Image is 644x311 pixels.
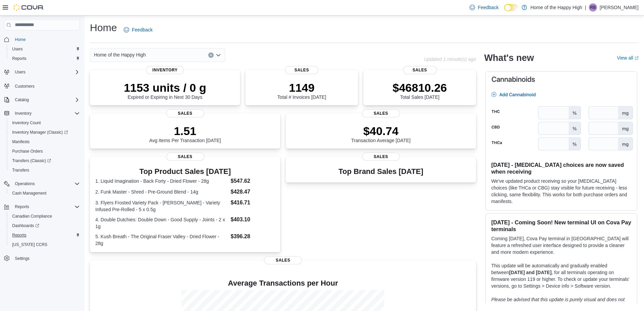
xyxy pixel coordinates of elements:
[12,203,32,211] button: Reports
[149,124,221,143] div: Avg Items Per Transaction [DATE]
[15,181,35,186] span: Operations
[12,96,31,104] button: Catalog
[9,147,80,155] span: Purchase Orders
[15,204,29,209] span: Reports
[12,180,38,188] button: Operations
[9,212,80,220] span: Canadian Compliance
[9,189,49,197] a: Cash Management
[94,51,146,59] span: Home of the Happy High
[12,56,26,61] span: Reports
[285,66,319,74] span: Sales
[351,124,411,138] p: $40.74
[7,165,82,175] button: Transfers
[9,231,29,239] a: Reports
[403,66,437,74] span: Sales
[95,233,228,247] dt: 5. Kush Breath - The Original Fraser Valley - Dried Flower - 28g
[7,188,82,198] button: Cash Management
[7,128,82,137] a: Inventory Manager (Classic)
[12,109,80,117] span: Inventory
[208,52,214,58] button: Clear input
[9,54,80,63] span: Reports
[95,178,228,184] dt: 1. Liquid Imagination - Back Forty - Dried Flower - 28g
[14,4,44,11] img: Cova
[15,111,31,116] span: Inventory
[392,81,447,100] div: Total Sales [DATE]
[12,96,80,104] span: Catalog
[12,223,39,228] span: Dashboards
[9,241,80,249] span: Washington CCRS
[9,45,25,53] a: Users
[491,262,631,289] p: This update will be automatically and gradually enabled between , for all terminals operating on ...
[121,23,155,37] a: Feedback
[166,109,204,117] span: Sales
[15,97,29,103] span: Catalog
[491,178,631,205] p: We've updated product receiving so your [MEDICAL_DATA] choices (like THCa or CBG) stay visible fo...
[9,222,42,230] a: Dashboards
[9,231,80,239] span: Reports
[590,3,596,12] span: RB
[95,279,471,287] h4: Average Transactions per Hour
[9,54,29,63] a: Reports
[4,32,80,281] nav: Complex example
[1,202,82,212] button: Reports
[12,254,32,263] a: Settings
[149,124,221,138] p: 1.51
[166,153,204,161] span: Sales
[15,256,29,261] span: Settings
[12,158,51,163] span: Transfers (Classic)
[530,3,582,12] p: Home of the Happy High
[467,1,501,14] a: Feedback
[351,124,411,143] div: Transaction Average [DATE]
[9,166,32,174] a: Transfers
[12,168,29,173] span: Transfers
[95,199,228,213] dt: 3. Flyers Frosted Variety Pack - [PERSON_NAME] - Variety Infused Pre-Rolled - 5 x 0.5g
[12,149,43,154] span: Purchase Orders
[12,130,68,135] span: Inventory Manager (Classic)
[95,216,228,230] dt: 4. Double Dutchies: Double Down - Good Supply - Joints - 2 x 1g
[15,69,25,75] span: Users
[9,166,80,174] span: Transfers
[491,219,631,232] h3: [DATE] - Coming Soon! New terminal UI on Cova Pay terminals
[231,199,275,207] dd: $416.71
[7,118,82,128] button: Inventory Count
[9,138,32,146] a: Manifests
[15,84,34,89] span: Customers
[1,253,82,263] button: Settings
[132,26,152,33] span: Feedback
[7,137,82,147] button: Manifests
[12,180,80,188] span: Operations
[617,55,639,61] a: View allExternal link
[9,128,71,136] a: Inventory Manager (Classic)
[362,153,400,161] span: Sales
[491,235,631,256] p: Coming [DATE], Cova Pay terminal in [GEOGRAPHIC_DATA] will feature a refreshed user interface des...
[12,191,46,196] span: Cash Management
[509,270,551,275] strong: [DATE] and [DATE]
[9,222,80,230] span: Dashboards
[231,216,275,224] dd: $403.10
[600,3,639,12] p: [PERSON_NAME]
[12,46,23,52] span: Users
[491,297,625,309] em: Please be advised that this update is purely visual and does not impact payment functionality.
[7,54,82,63] button: Reports
[12,203,80,211] span: Reports
[7,221,82,230] a: Dashboards
[338,168,423,176] h3: Top Brand Sales [DATE]
[12,242,47,247] span: [US_STATE] CCRS
[9,45,80,53] span: Users
[12,36,28,44] a: Home
[124,81,206,94] p: 1153 units / 0 g
[277,81,326,94] p: 1149
[12,35,80,44] span: Home
[1,67,82,77] button: Users
[12,82,80,90] span: Customers
[1,95,82,105] button: Catalog
[1,35,82,44] button: Home
[424,57,476,62] p: Updated 1 minute(s) ago
[1,109,82,118] button: Inventory
[146,66,184,74] span: Inventory
[216,52,221,58] button: Open list of options
[12,68,28,76] button: Users
[95,188,228,195] dt: 2. Funk Master - Shred - Pre-Ground Blend - 14g
[12,254,80,263] span: Settings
